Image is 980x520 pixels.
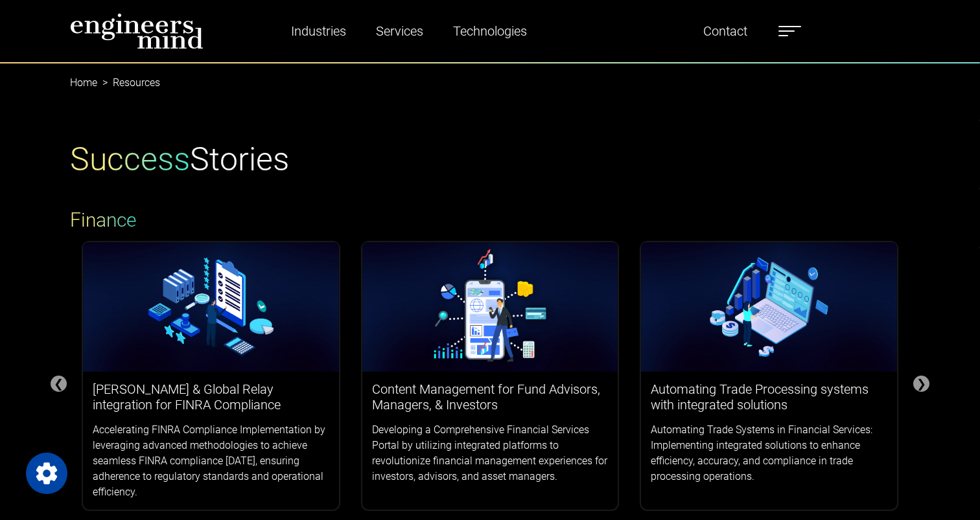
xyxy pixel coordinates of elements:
p: Automating Trade Systems in Financial Services: Implementing integrated solutions to enhance effi... [651,422,887,484]
p: Developing a Comprehensive Financial Services Portal by utilizing integrated platforms to revolut... [372,422,609,484]
a: Contact [698,16,752,46]
a: [PERSON_NAME] & Global Relay integration for FINRA ComplianceAccelerating FINRA Compliance Implem... [83,242,339,510]
li: Resources [97,75,160,91]
h3: Automating Trade Processing systems with integrated solutions [651,381,887,413]
a: Home [70,76,97,89]
img: logos [83,242,339,372]
a: Content Management for Fund Advisors, Managers, & InvestorsDeveloping a Comprehensive Financial S... [362,242,618,494]
nav: breadcrumb [70,62,910,78]
h1: Stories [70,140,289,179]
a: Industries [286,16,351,46]
p: Accelerating FINRA Compliance Implementation by leveraging advanced methodologies to achieve seam... [93,422,329,500]
div: ❮ [51,376,67,392]
div: ❯ [913,376,929,392]
a: Services [371,16,428,46]
img: logos [641,242,897,372]
span: Finance [70,209,137,231]
img: logo [70,13,204,49]
a: Automating Trade Processing systems with integrated solutionsAutomating Trade Systems in Financia... [641,242,897,494]
h3: [PERSON_NAME] & Global Relay integration for FINRA Compliance [93,381,329,413]
img: logos [362,242,618,372]
h3: Content Management for Fund Advisors, Managers, & Investors [372,381,609,413]
a: Technologies [448,16,532,46]
span: Success [70,141,190,178]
